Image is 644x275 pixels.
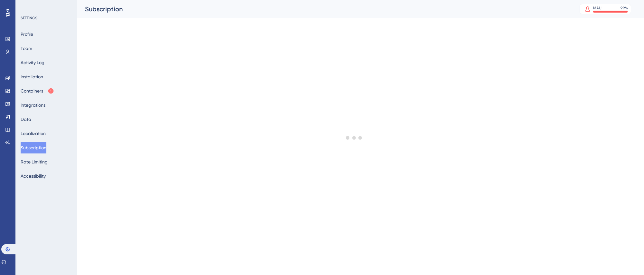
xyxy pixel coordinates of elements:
button: Rate Limiting [21,156,48,168]
div: 99 % [620,5,628,11]
button: Subscription [21,142,46,153]
button: Containers [21,85,54,97]
button: Integrations [21,99,45,111]
button: Data [21,113,31,125]
div: Subscription [85,5,563,14]
button: Profile [21,28,33,40]
button: Team [21,43,32,54]
button: Accessibility [21,170,46,182]
button: Activity Log [21,57,44,68]
button: Localization [21,128,46,139]
button: Installation [21,71,43,83]
div: MAU [593,5,601,11]
div: SETTINGS [21,15,73,21]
